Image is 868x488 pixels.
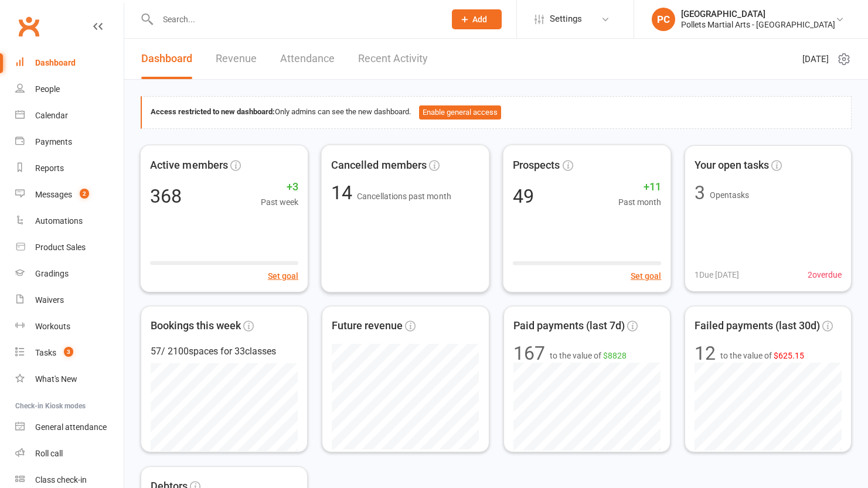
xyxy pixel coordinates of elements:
span: Cancelled members [331,156,427,173]
a: People [15,76,124,103]
div: Pollets Martial Arts - [GEOGRAPHIC_DATA] [681,19,835,30]
div: General attendance [35,422,107,432]
span: 1 Due [DATE] [695,268,739,281]
button: Set goal [268,269,298,282]
span: to the value of [550,349,627,362]
div: PC [652,8,675,31]
a: Tasks 3 [15,340,124,366]
strong: Access restricted to new dashboard: [151,107,275,116]
button: Add [452,9,502,29]
span: Your open tasks [695,157,769,174]
a: Automations [15,208,124,234]
div: 3 [695,183,705,202]
div: Only admins can see the new dashboard. [151,105,842,120]
span: +11 [618,178,661,195]
span: Settings [550,6,582,32]
input: Search... [154,11,437,28]
a: Recent Activity [358,39,428,79]
div: Gradings [35,269,69,278]
span: $625.15 [774,351,804,360]
div: Messages [35,190,72,199]
div: 12 [695,344,716,363]
span: 2 [80,189,89,199]
span: Cancellations past month [357,191,451,200]
button: Set goal [630,269,661,282]
div: 368 [150,186,182,205]
div: Reports [35,163,64,173]
div: Tasks [35,348,56,357]
button: Enable general access [419,105,501,120]
span: Add [472,15,487,24]
div: [GEOGRAPHIC_DATA] [681,9,835,19]
a: Dashboard [141,39,192,79]
a: Reports [15,155,124,182]
span: Bookings this week [151,318,241,335]
div: Workouts [35,322,70,331]
div: People [35,84,60,94]
span: [DATE] [802,52,829,66]
div: Product Sales [35,243,86,252]
div: 49 [512,186,533,205]
a: Waivers [15,287,124,313]
div: 167 [513,344,545,363]
a: Dashboard [15,50,124,76]
a: Calendar [15,103,124,129]
a: What's New [15,366,124,393]
span: Failed payments (last 30d) [695,318,820,335]
a: Messages 2 [15,182,124,208]
a: Roll call [15,441,124,467]
span: +3 [261,178,298,195]
span: to the value of [720,349,804,362]
span: 3 [64,347,73,357]
span: Open tasks [710,190,749,200]
a: Product Sales [15,234,124,261]
span: 2 overdue [808,268,842,281]
a: Gradings [15,261,124,287]
span: Past month [618,195,661,209]
a: Attendance [280,39,335,79]
div: Calendar [35,111,68,120]
span: Active members [150,156,228,173]
div: 57 / 2100 spaces for 33 classes [151,344,298,359]
div: What's New [35,374,77,384]
span: Past week [261,195,298,209]
span: Future revenue [332,318,403,335]
div: Class check-in [35,475,87,484]
span: Prospects [512,156,560,173]
span: Paid payments (last 7d) [513,318,625,335]
a: Clubworx [14,12,43,41]
span: $8828 [603,351,627,360]
a: Workouts [15,313,124,340]
a: Revenue [216,39,257,79]
span: 14 [331,181,357,203]
div: Roll call [35,449,63,458]
div: Payments [35,137,72,146]
a: Payments [15,129,124,155]
div: Waivers [35,295,64,305]
div: Automations [35,216,83,226]
a: General attendance kiosk mode [15,414,124,441]
div: Dashboard [35,58,76,67]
